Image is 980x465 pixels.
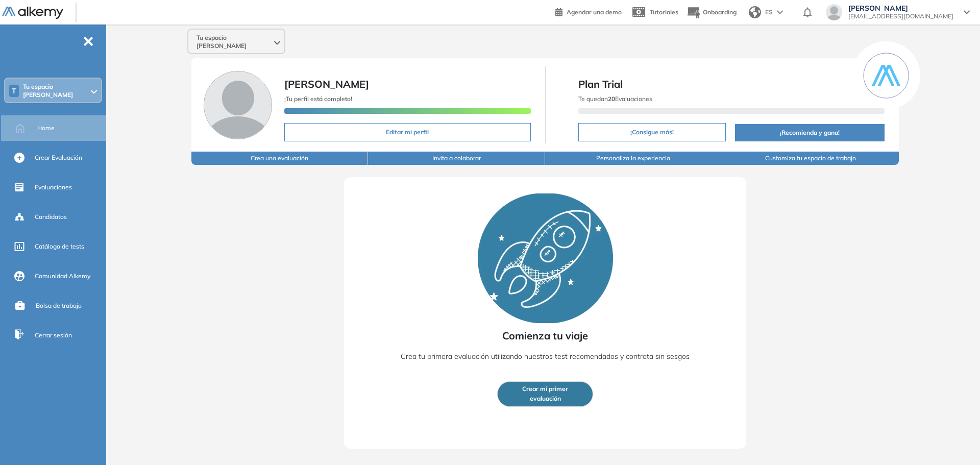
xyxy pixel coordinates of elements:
img: Foto de perfil [204,71,272,139]
iframe: Chat Widget [796,347,980,465]
button: Editar mi perfil [284,123,531,141]
button: Crear mi primerevaluación [497,381,593,407]
span: Tu espacio [PERSON_NAME] [23,83,89,99]
button: Onboarding [687,2,737,23]
a: Agendar una demo [555,5,622,17]
button: Crea una evaluación [191,152,369,165]
span: Plan Trial [578,77,885,92]
span: Evaluaciones [35,183,72,192]
span: Crear Evaluación [35,153,82,162]
span: ES [765,8,773,17]
span: Comunidad Alkemy [35,272,90,281]
div: Widget de chat [796,347,980,465]
span: Agendar una demo [567,8,622,16]
b: 20 [608,95,615,103]
img: arrow [777,10,783,14]
button: ¡Consigue más! [578,123,726,141]
span: Crear mi primer [522,384,568,394]
span: Catálogo de tests [35,242,84,251]
span: [PERSON_NAME] [848,4,953,12]
span: Bolsa de trabajo [36,301,82,310]
span: Candidatos [35,212,67,222]
img: Rocket [478,193,613,323]
span: Te quedan Evaluaciones [578,95,652,103]
span: Comienza tu viaje [502,328,588,344]
span: evaluación [530,394,561,404]
button: ¡Recomienda y gana! [735,124,885,141]
span: Cerrar sesión [35,331,72,340]
p: Crea tu primera evaluación utilizando nuestros test recomendados y contrata sin sesgos [401,349,690,364]
span: Home [37,124,55,133]
span: T [12,87,16,95]
span: [EMAIL_ADDRESS][DOMAIN_NAME] [848,12,953,20]
span: Tu espacio [PERSON_NAME] [197,34,272,50]
span: Tutoriales [650,8,678,16]
span: Onboarding [703,8,737,16]
span: [PERSON_NAME] [284,78,369,90]
button: Invita a colaborar [368,152,545,165]
button: Customiza tu espacio de trabajo [722,152,899,165]
img: Logo [2,7,63,19]
img: world [749,6,761,18]
button: Personaliza la experiencia [545,152,722,165]
span: ¡Tu perfil está completo! [284,95,352,103]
